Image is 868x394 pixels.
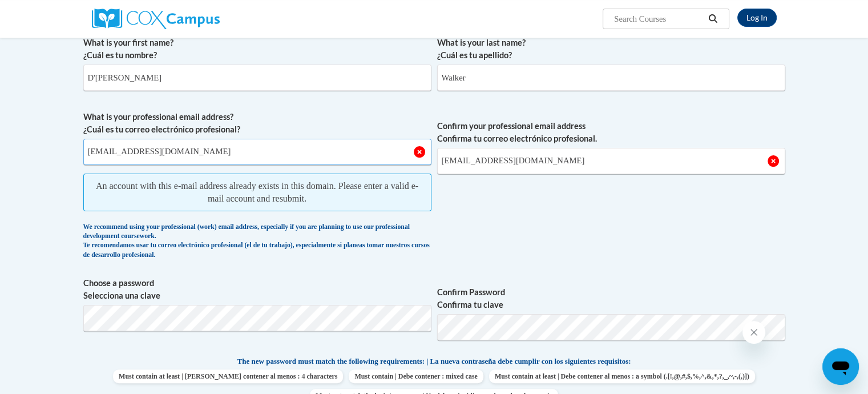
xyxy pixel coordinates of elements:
span: Must contain at least | Debe contener al menos : a symbol (.[!,@,#,$,%,^,&,*,?,_,~,-,(,)]) [489,369,755,383]
label: Confirm your professional email address Confirma tu correo electrónico profesional. [437,120,785,145]
input: Required [437,148,785,174]
span: Hi. How can we help? [7,8,92,17]
span: Must contain at least | [PERSON_NAME] contener al menos : 4 characters [113,369,343,383]
label: Confirm Password Confirma tu clave [437,286,785,311]
label: What is your professional email address? ¿Cuál es tu correo electrónico profesional? [83,111,431,136]
label: Choose a password Selecciona una clave [83,277,431,302]
span: An account with this e-mail address already exists in this domain. Please enter a valid e-mail ac... [83,174,431,211]
img: Cox Campus [92,9,220,29]
iframe: Close message [742,321,765,344]
span: The new password must match the following requirements: | La nueva contraseña debe cumplir con lo... [237,356,631,367]
label: What is your last name? ¿Cuál es tu apellido? [437,37,785,62]
input: Metadata input [83,139,431,165]
a: Log In [737,9,777,27]
iframe: Button to launch messaging window [822,348,859,385]
div: We recommend using your professional (work) email address, especially if you are planning to use ... [83,223,431,260]
label: What is your first name? ¿Cuál es tu nombre? [83,37,431,62]
button: Search [704,12,721,26]
input: Search Courses [613,12,704,26]
span: Must contain | Debe contener : mixed case [349,369,483,383]
input: Metadata input [83,65,431,91]
input: Metadata input [437,65,785,91]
